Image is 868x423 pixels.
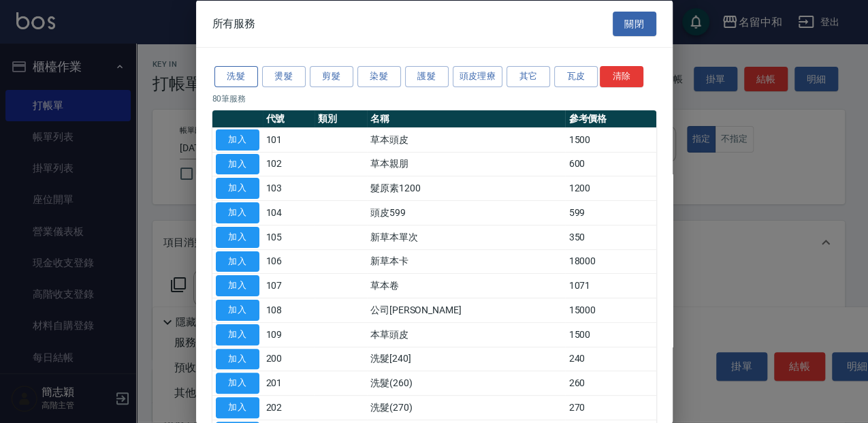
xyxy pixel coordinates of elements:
th: 參考價格 [565,110,656,127]
button: 護髮 [405,66,449,87]
td: 1200 [565,176,656,200]
button: 加入 [216,348,259,369]
td: 599 [565,200,656,225]
button: 加入 [216,397,259,418]
button: 其它 [507,66,550,87]
td: 公司[PERSON_NAME] [367,298,566,322]
button: 加入 [216,153,259,174]
td: 350 [565,225,656,249]
td: 109 [263,322,315,347]
button: 洗髮 [214,66,258,87]
td: 1500 [565,322,656,347]
td: 本草頭皮 [367,322,566,347]
td: 洗髮(260) [367,371,566,395]
td: 草本親朋 [367,152,566,176]
button: 加入 [216,300,259,321]
td: 18000 [565,249,656,274]
td: 洗髮[240] [367,347,566,371]
button: 剪髮 [310,66,353,87]
td: 600 [565,152,656,176]
td: 201 [263,371,315,395]
td: 106 [263,249,315,274]
button: 清除 [600,66,643,87]
td: 108 [263,298,315,322]
td: 107 [263,273,315,298]
td: 104 [263,200,315,225]
th: 代號 [263,110,315,127]
td: 105 [263,225,315,249]
td: 101 [263,127,315,152]
td: 洗髮(270) [367,395,566,420]
td: 新草本卡 [367,249,566,274]
button: 加入 [216,202,259,223]
button: 加入 [216,178,259,199]
td: 270 [565,395,656,420]
button: 燙髮 [262,66,306,87]
td: 1500 [565,127,656,152]
td: 1071 [565,273,656,298]
button: 加入 [216,373,259,394]
button: 加入 [216,275,259,296]
th: 類別 [315,110,367,127]
td: 新草本單次 [367,225,566,249]
button: 頭皮理療 [453,66,503,87]
button: 加入 [216,226,259,247]
td: 草本頭皮 [367,127,566,152]
th: 名稱 [367,110,566,127]
button: 加入 [216,251,259,272]
td: 15000 [565,298,656,322]
td: 髮原素1200 [367,176,566,200]
td: 103 [263,176,315,200]
td: 240 [565,347,656,371]
button: 加入 [216,129,259,150]
button: 瓦皮 [554,66,598,87]
span: 所有服務 [212,16,256,30]
button: 關閉 [613,11,656,36]
td: 頭皮599 [367,200,566,225]
td: 202 [263,395,315,420]
button: 加入 [216,324,259,345]
td: 草本卷 [367,273,566,298]
button: 染髮 [357,66,401,87]
td: 260 [565,371,656,395]
p: 80 筆服務 [212,92,656,104]
td: 102 [263,152,315,176]
td: 200 [263,347,315,371]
